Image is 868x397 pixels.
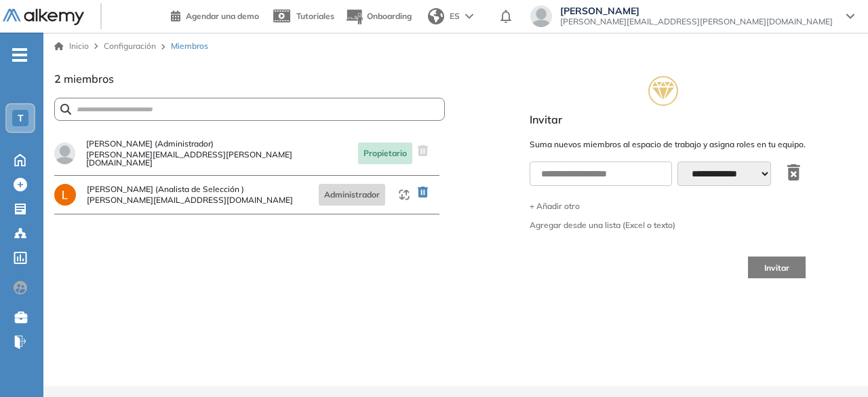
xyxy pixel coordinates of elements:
span: [PERSON_NAME] [560,5,833,16]
a: Agendar una demo [171,7,259,23]
span: 2 [54,72,61,86]
img: world [428,8,444,24]
span: Agendar una demo [186,11,259,21]
span: ES [450,10,460,22]
a: Inicio [54,40,89,52]
img: Logo [3,9,84,26]
span: Configuración [104,41,156,51]
span: Miembros [171,40,208,52]
span: Onboarding [367,11,412,21]
img: arrow [465,14,473,19]
span: [PERSON_NAME][EMAIL_ADDRESS][DOMAIN_NAME] [87,196,293,204]
span: [PERSON_NAME] (Administrador) [86,140,347,148]
span: miembros [64,72,114,86]
span: [PERSON_NAME][EMAIL_ADDRESS][PERSON_NAME][DOMAIN_NAME] [560,16,833,27]
span: Tutoriales [296,11,334,21]
span: T [18,113,24,124]
i: - [12,54,27,56]
button: Onboarding [345,2,412,31]
span: [PERSON_NAME] (Analista de Selección ) [87,185,293,193]
span: Administrador [319,184,385,206]
span: Propietario [358,143,412,164]
span: [PERSON_NAME][EMAIL_ADDRESS][PERSON_NAME][DOMAIN_NAME] [86,151,347,167]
